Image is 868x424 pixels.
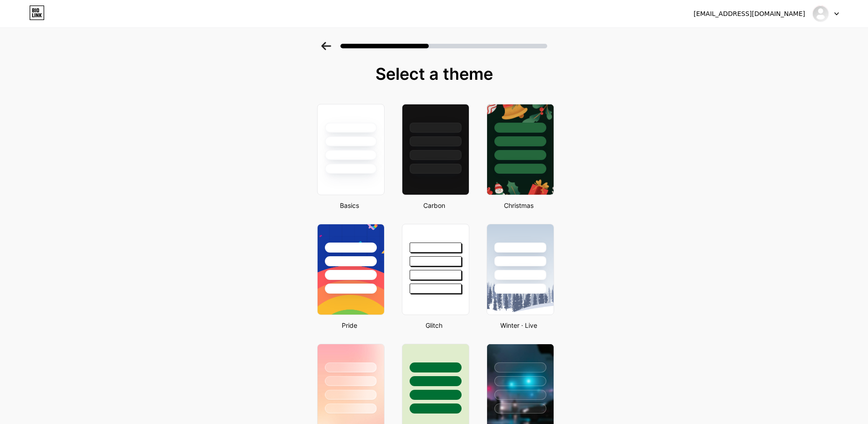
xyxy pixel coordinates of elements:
div: Carbon [399,201,469,210]
div: Pride [314,321,385,330]
div: Basics [314,201,385,210]
img: คณิศร บุญทวี [812,5,829,22]
div: Winter · Live [484,321,554,330]
div: Select a theme [313,65,555,83]
div: [EMAIL_ADDRESS][DOMAIN_NAME] [693,9,805,19]
div: Christmas [484,201,554,210]
div: Glitch [399,321,469,330]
